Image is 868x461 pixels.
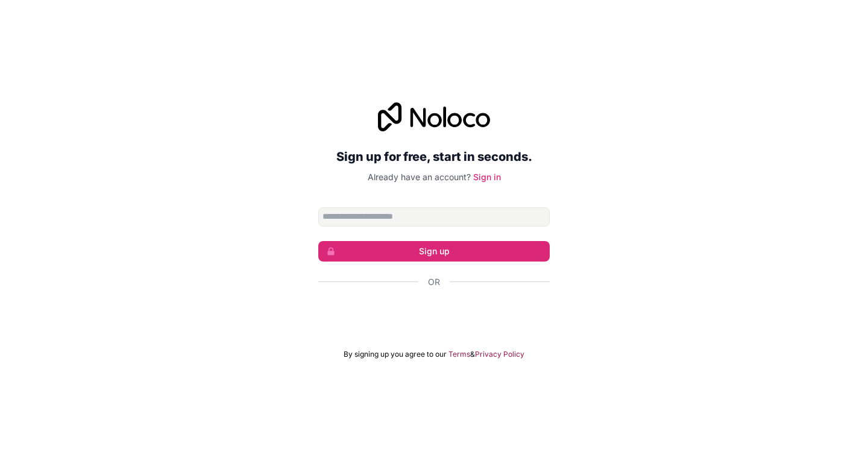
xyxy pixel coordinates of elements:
button: Sign up [318,241,550,262]
span: & [470,350,475,359]
span: Or [428,276,440,288]
h2: Sign up for free, start in seconds. [318,146,550,168]
a: Sign in [473,172,501,182]
span: Already have an account? [368,172,471,182]
span: By signing up you agree to our [344,350,447,359]
a: Terms [448,350,470,359]
a: Privacy Policy [475,350,524,359]
input: Email address [318,207,550,227]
